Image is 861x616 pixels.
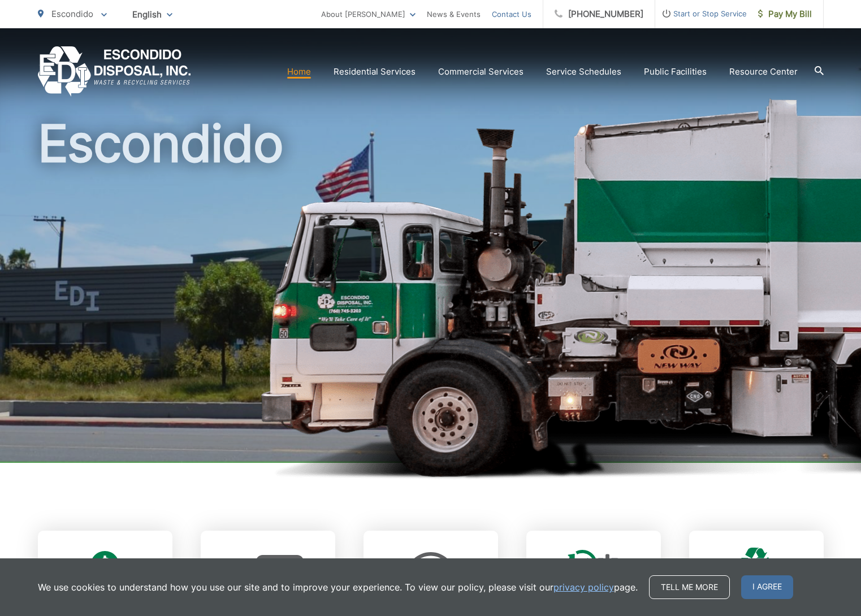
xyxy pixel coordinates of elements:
[644,65,707,79] a: Public Facilities
[427,7,481,21] a: News & Events
[492,7,531,21] a: Contact Us
[51,8,93,19] span: Escondido
[553,580,614,594] a: privacy policy
[38,580,638,594] p: We use cookies to understand how you use our site and to improve your experience. To view our pol...
[321,7,416,21] a: About [PERSON_NAME]
[287,65,311,79] a: Home
[438,65,523,79] a: Commercial Services
[334,65,416,79] a: Residential Services
[758,7,812,21] span: Pay My Bill
[38,46,191,97] a: EDCD logo. Return to the homepage.
[546,65,621,79] a: Service Schedules
[38,115,824,473] h1: Escondido
[729,65,798,79] a: Resource Center
[124,5,181,24] span: English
